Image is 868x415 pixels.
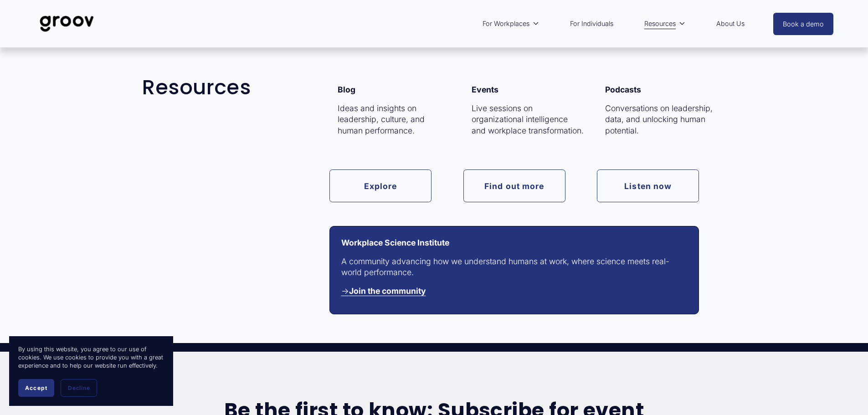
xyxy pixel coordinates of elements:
p: Conversations on leadership, data, and unlocking human potential. [605,103,718,137]
section: Cookie banner [9,336,173,406]
strong: Workplace Science Institute [341,238,449,247]
strong: Podcasts [605,85,641,94]
span: Decline [68,384,90,391]
img: Groov | Unlock Human Potential at Work and in Life [35,9,99,39]
h2: Resources [142,76,351,99]
span: Accept [25,384,47,391]
a: Find out more [463,169,565,202]
strong: Events [472,85,498,94]
p: By using this website, you agree to our use of cookies. We use cookies to provide you with a grea... [18,345,164,370]
a: Listen now [597,169,699,202]
button: Decline [61,379,97,397]
button: Accept [18,379,54,397]
a: folder dropdown [640,13,690,34]
a: Explore [329,169,431,202]
p: Ideas and insights on leadership, culture, and human performance. [338,103,450,137]
strong: Join the community [349,286,426,296]
p: Live sessions on organizational intelligence and workplace transformation. [472,103,584,137]
span: Resources [644,18,676,30]
a: Book a demo [773,13,833,35]
a: About Us [712,13,749,34]
span: A community advancing how we understand humans at work, where science meets real-world performance. [341,256,669,277]
a: folder dropdown [478,13,544,34]
a: →Join the community [341,286,426,296]
span: For Workplaces [483,18,529,30]
a: For Individuals [565,13,618,34]
span: → [341,286,426,296]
